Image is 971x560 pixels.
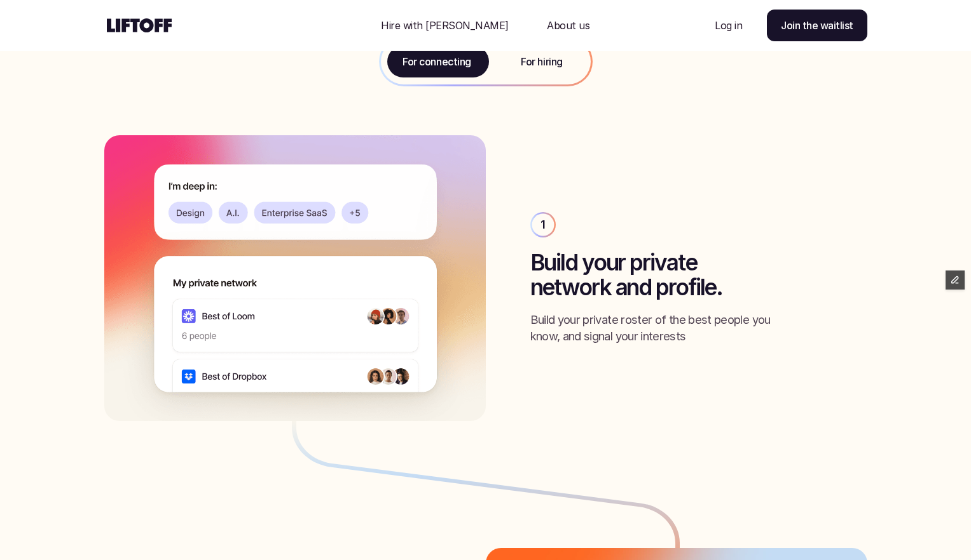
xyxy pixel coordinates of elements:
h3: Build your private network and profile. [530,250,867,299]
p: For hiring [521,54,562,69]
p: Log in [715,18,742,33]
p: Hire with [PERSON_NAME] [381,18,509,33]
p: Join the waitlist [781,18,853,33]
p: Build your private roster of the best people you know, and signal your interests [530,312,800,345]
a: Join the waitlist [767,10,867,41]
a: Nav Link [532,10,605,41]
button: Edit Framer Content [946,270,965,290]
p: About us [547,18,589,33]
p: For connecting [403,54,471,69]
p: 1 [541,217,545,233]
a: Nav Link [699,10,757,41]
a: Nav Link [366,10,524,41]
